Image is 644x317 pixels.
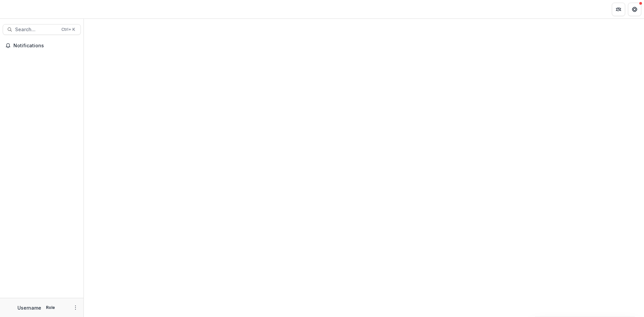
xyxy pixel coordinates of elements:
button: Search... [3,24,81,35]
button: Partners [612,3,625,16]
span: Notifications [13,43,78,49]
span: Search... [15,27,57,33]
div: Ctrl + K [60,26,76,33]
p: Username [17,304,41,311]
p: Role [44,305,57,311]
button: More [71,304,79,312]
nav: breadcrumb [87,4,115,14]
button: Notifications [3,40,81,51]
button: Get Help [628,3,641,16]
